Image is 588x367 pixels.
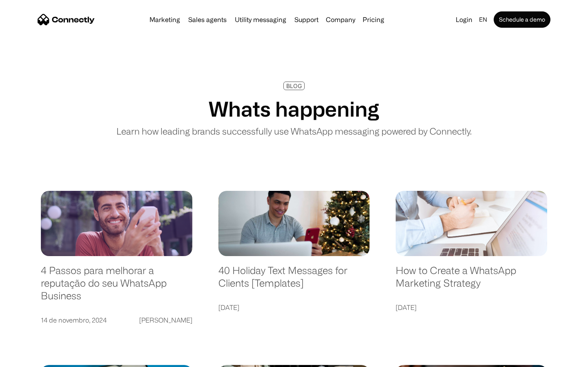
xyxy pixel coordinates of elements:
div: [PERSON_NAME] [139,314,192,326]
a: How to Create a WhatsApp Marketing Strategy [396,264,547,297]
div: Company [326,14,355,25]
div: BLOG [286,83,302,89]
a: 4 Passos para melhorar a reputação do seu WhatsApp Business [41,264,192,310]
a: Utility messaging [232,16,290,23]
a: Login [452,14,476,25]
div: en [476,14,492,25]
a: Support [291,16,322,23]
h1: Whats happening [209,97,379,121]
div: Company [323,14,358,25]
a: Marketing [146,16,183,23]
div: 14 de novembro, 2024 [41,314,107,326]
a: Sales agents [185,16,230,23]
a: home [38,13,95,26]
div: [DATE] [396,302,416,313]
a: Schedule a demo [494,11,550,28]
aside: Language selected: English [8,353,49,364]
a: Pricing [359,16,388,23]
div: en [479,14,487,25]
p: Learn how leading brands successfully use WhatsApp messaging powered by Connectly. [116,124,472,138]
ul: Language list [16,353,49,364]
a: 40 Holiday Text Messages for Clients [Templates] [218,264,370,297]
div: [DATE] [218,302,239,313]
